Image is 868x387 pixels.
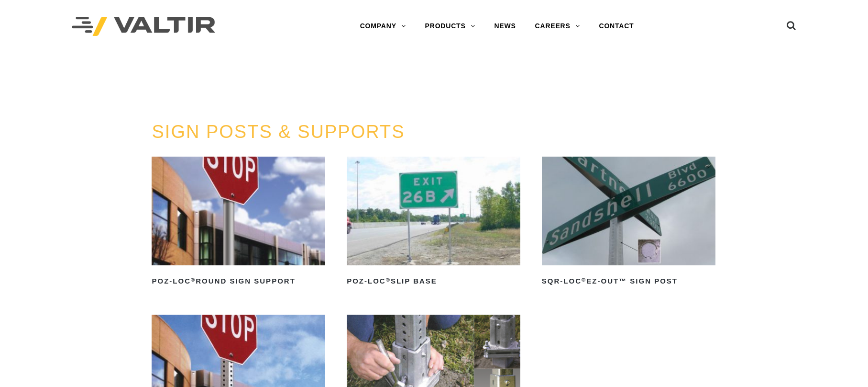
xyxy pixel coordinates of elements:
[152,157,325,289] a: POZ-LOC®Round Sign Support
[582,277,586,283] sup: ®
[347,157,520,289] a: POZ-LOC®Slip Base
[191,277,196,283] sup: ®
[152,274,325,289] h2: POZ-LOC Round Sign Support
[542,157,715,289] a: SQR-LOC®EZ-Out™ Sign Post
[72,17,215,36] img: Valtir
[542,274,715,289] h2: SQR-LOC EZ-Out™ Sign Post
[152,122,405,142] a: SIGN POSTS & SUPPORTS
[351,17,416,36] a: COMPANY
[526,17,590,36] a: CAREERS
[416,17,485,36] a: PRODUCTS
[484,17,525,36] a: NEWS
[347,274,520,289] h2: POZ-LOC Slip Base
[386,277,391,283] sup: ®
[589,17,643,36] a: CONTACT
